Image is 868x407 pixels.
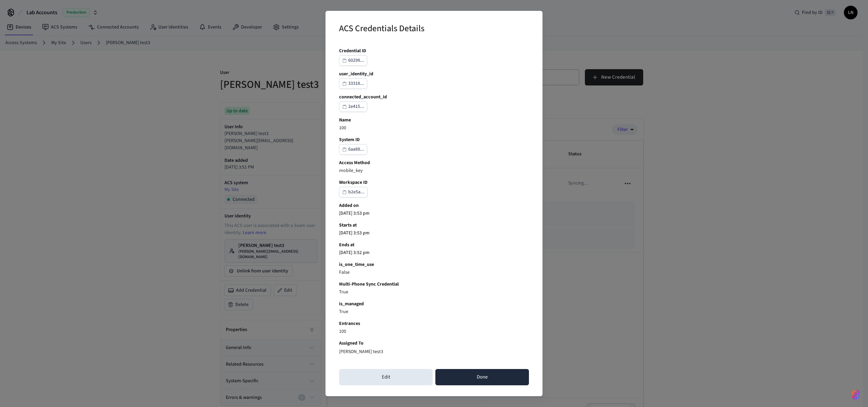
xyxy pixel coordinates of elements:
[339,78,367,89] button: 33318...
[339,136,529,143] b: System ID
[339,117,529,124] b: Name
[339,269,529,276] p: False
[339,210,529,217] p: [DATE] 3:53 pm
[348,188,364,196] div: b2e5a...
[339,261,529,268] b: is_one_time_use
[339,55,367,66] button: 60298...
[339,348,383,355] p: [PERSON_NAME] test3
[339,249,529,256] p: [DATE] 3:52 pm
[339,167,529,174] p: mobile_key
[852,389,860,400] img: SeamLogoGradient.69752ec5.svg
[339,94,529,101] b: connected_account_id
[339,19,510,40] h2: ACS Credentials Details
[339,71,529,78] b: user_identity_id
[339,222,529,229] b: Starts at
[339,301,529,308] b: is_managed
[339,340,529,347] b: Assigned To
[339,230,529,237] p: [DATE] 3:53 pm
[339,328,529,335] p: 100
[339,289,529,296] p: True
[339,179,529,186] b: Workspace ID
[339,124,529,132] p: 100
[339,144,367,155] button: 6aa88...
[339,101,367,112] button: 2e415...
[339,187,368,197] button: b2e5a...
[435,369,529,385] button: Done
[339,241,529,249] b: Ends at
[348,102,364,111] div: 2e415...
[339,281,529,288] b: Multi-Phone Sync Credential
[348,79,364,88] div: 33318...
[339,202,529,209] b: Added on
[339,159,529,167] b: Access Method
[339,47,529,55] b: Credential ID
[348,56,364,65] div: 60298...
[348,145,364,154] div: 6aa88...
[339,369,433,385] button: Edit
[339,320,529,327] b: Entrances
[339,308,529,315] p: True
